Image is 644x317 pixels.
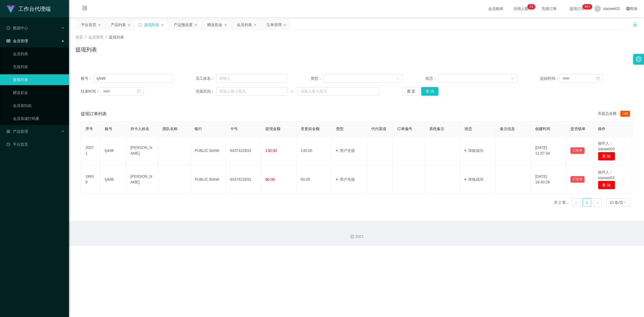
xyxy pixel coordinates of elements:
span: 会员管理 [88,35,103,39]
span: 团队名称 [162,127,178,131]
span: 提现订单 [567,7,587,11]
span: 操作人：xiaowei03 [598,141,615,151]
input: 请输入 [93,74,173,83]
span: 会员管理 [6,39,28,43]
p: 1 [529,4,531,9]
span: 状态 [465,127,472,131]
i: 图标: table [6,39,10,43]
span: 卡号 [230,127,238,131]
i: 图标: copyright [350,235,354,238]
a: 充值列表 [13,61,65,72]
span: 账号： [81,76,93,81]
td: [PERSON_NAME] [126,136,158,165]
span: 130.00 [265,148,277,153]
i: 图标: close [127,23,131,27]
span: 190 [620,111,630,117]
td: 6437422833 [226,136,261,165]
i: 图标: left [574,201,578,204]
td: [DATE] 11:57:34 [531,136,566,165]
input: 请输入最小值为 [216,87,288,96]
span: 代付渠道 [371,127,386,131]
i: 图标: close [254,23,257,27]
i: 图标: down [511,77,514,81]
span: 是否锁单 [570,127,586,131]
i: 图标: close [98,23,101,27]
a: 会员列表 [13,48,65,59]
span: 首页 [75,35,83,39]
i: 图标: down [624,201,627,205]
span: 变更前金额 [301,127,320,131]
span: 审核成功 [465,148,483,153]
span: 用户充值 [336,148,355,153]
button: 查 询 [421,87,438,96]
i: 图标: calendar [137,89,141,93]
a: 1 [583,198,591,207]
i: 图标: setting [636,56,642,62]
sup: 1058 [583,4,592,9]
span: 订单编号 [397,127,412,131]
span: 账号 [105,127,112,131]
p: 9 [531,4,533,9]
li: 1 [583,198,591,207]
td: 130.00 [296,136,332,165]
span: 充值订单 [539,7,559,11]
a: 提现列表 [13,74,65,85]
span: 充值区间： [196,89,216,94]
span: 提现列表 [109,35,124,39]
div: 注单管理 [266,20,282,30]
li: 上一页 [572,198,580,207]
td: [DATE] 16:40:29 [531,165,566,194]
div: 10 条/页 [610,198,623,207]
i: 图标: down [396,77,399,81]
button: 重 置 [403,87,420,96]
td: 19939 [81,165,101,194]
span: 数据中心 [6,26,28,30]
td: 6437422833 [226,165,261,194]
span: 备注信息 [500,127,515,131]
span: 员工姓名： [196,76,216,81]
button: 删 除 [598,152,615,161]
span: 创建时间 [535,127,550,131]
input: 请输入最大值为 [297,87,379,96]
span: 起始时间： [540,76,559,81]
button: 已锁单 [570,176,584,183]
i: 图标: calendar [596,76,600,80]
span: 持卡人姓名 [130,127,149,131]
i: 图标: right [596,201,599,204]
span: / [106,35,107,39]
i: 图标: close [194,23,198,27]
span: 结束时间： [81,89,100,94]
img: logo.9652507e.png [6,5,15,13]
i: 图标: global [626,7,630,11]
a: 会员加扣款 [13,100,65,111]
span: 状态： [425,76,438,81]
span: ~ [288,89,297,94]
input: 请输入 [216,74,288,83]
div: 产品预设置 [174,20,193,30]
i: 图标: unlock [633,22,638,27]
span: 操作 [598,127,605,131]
td: 60.00 [296,165,332,194]
span: 提现订单列表 [81,111,107,117]
a: 赠送彩金 [13,87,65,98]
div: 充值总金额： [598,111,632,117]
li: 共 2 条， [554,198,570,207]
td: [PERSON_NAME] [126,165,158,194]
button: 已锁单 [570,147,584,154]
sup: 19 [527,4,535,9]
div: 提现列表 [144,20,159,30]
h1: 提现列表 [75,46,97,54]
span: 60.00 [265,177,275,182]
td: PUBLIC BANK [190,136,226,165]
a: 图标: dashboard平台首页 [6,139,65,150]
button: 删 除 [598,181,615,189]
span: 产品管理 [6,129,28,134]
td: 20071 [81,136,101,165]
div: 产品列表 [111,20,126,30]
i: 图标: check-circle-o [6,26,10,30]
span: 序号 [85,127,93,131]
div: 平台首页 [81,20,96,30]
div: 会员列表 [237,20,252,30]
td: tyk98 [101,136,126,165]
i: 图标: close [224,23,227,27]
